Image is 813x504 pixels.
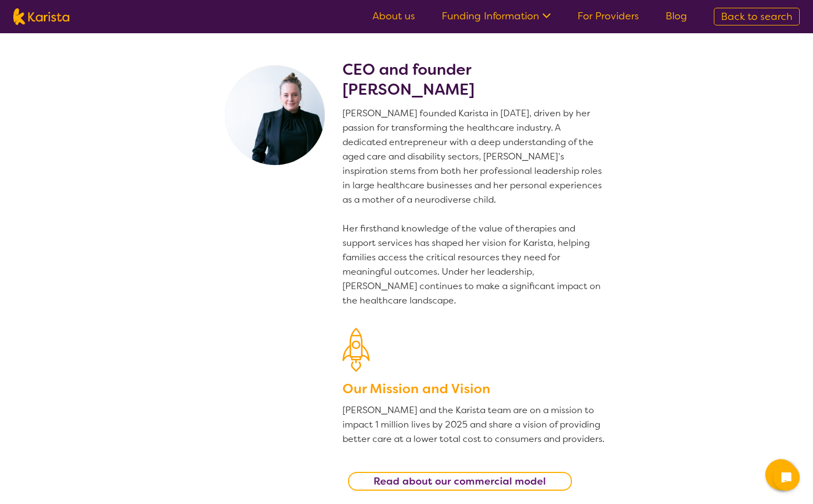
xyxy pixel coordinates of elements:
img: Karista logo [13,8,69,25]
b: Read about our commercial model [374,475,546,488]
h3: Our Mission and Vision [342,379,606,399]
a: Funding Information [442,9,551,23]
img: Our Mission [342,328,370,372]
h2: CEO and founder [PERSON_NAME] [342,60,606,100]
button: Channel Menu [765,459,796,490]
p: [PERSON_NAME] and the Karista team are on a mission to impact 1 million lives by 2025 and share a... [342,403,606,446]
span: Back to search [721,10,792,23]
a: About us [372,9,415,23]
a: Back to search [714,8,800,25]
a: For Providers [577,9,639,23]
p: [PERSON_NAME] founded Karista in [DATE], driven by her passion for transforming the healthcare in... [342,106,606,308]
a: Blog [666,9,687,23]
